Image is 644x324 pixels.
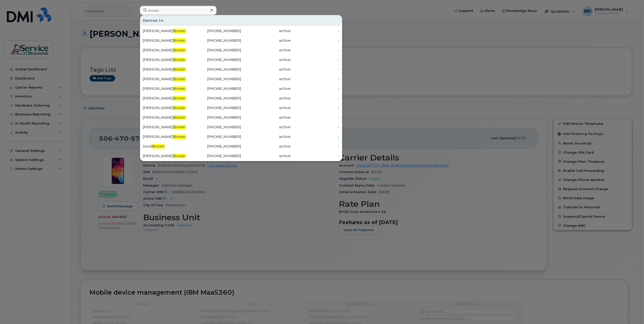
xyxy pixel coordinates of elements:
[173,86,186,91] span: Brown
[141,84,341,93] a: [PERSON_NAME]Brown[PHONE_NUMBER]active-
[192,105,241,110] div: [PHONE_NUMBER]
[141,65,341,74] a: [PERSON_NAME]Brown[PHONE_NUMBER]active-
[173,77,186,81] span: Brown
[192,144,241,149] div: [PHONE_NUMBER]
[143,76,192,82] div: [PERSON_NAME]
[173,134,186,139] span: Brown
[290,96,340,101] div: -
[141,74,341,84] a: [PERSON_NAME]Brown[PHONE_NUMBER]active-
[192,48,241,53] div: [PHONE_NUMBER]
[141,113,341,122] a: [PERSON_NAME]Brown[PHONE_NUMBER]active-
[143,67,192,72] div: [PERSON_NAME]
[173,29,186,33] span: Brown
[192,125,241,130] div: [PHONE_NUMBER]
[192,115,241,120] div: [PHONE_NUMBER]
[290,153,340,158] div: -
[152,144,165,149] span: Brown
[241,86,290,91] div: active
[141,94,341,103] a: [PERSON_NAME]Brown[PHONE_NUMBER]active-
[241,105,290,110] div: active
[192,134,241,139] div: [PHONE_NUMBER]
[141,46,341,55] a: [PERSON_NAME]Brown[PHONE_NUMBER]active-
[290,105,340,110] div: -
[173,154,186,158] span: Brown
[241,76,290,82] div: active
[143,86,192,91] div: [PERSON_NAME]
[173,106,186,110] span: Brown
[173,38,186,43] span: Brown
[173,115,186,120] span: Brown
[141,151,341,160] a: [PERSON_NAME]Brown[PHONE_NUMBER]active-
[192,86,241,91] div: [PHONE_NUMBER]
[241,48,290,53] div: active
[192,153,241,158] div: [PHONE_NUMBER]
[290,67,340,72] div: -
[290,144,340,149] div: -
[241,144,290,149] div: active
[141,142,341,151] a: JavidBrown[PHONE_NUMBER]active-
[192,57,241,62] div: [PHONE_NUMBER]
[143,125,192,130] div: [PERSON_NAME]
[290,48,340,53] div: -
[241,28,290,33] div: active
[192,67,241,72] div: [PHONE_NUMBER]
[173,96,186,100] span: Brown
[241,67,290,72] div: active
[173,57,186,62] span: Brown
[290,38,340,43] div: -
[290,86,340,91] div: -
[241,38,290,43] div: active
[192,76,241,82] div: [PHONE_NUMBER]
[141,26,341,35] a: [PERSON_NAME]Brown[PHONE_NUMBER]active-
[141,36,341,45] a: [PERSON_NAME]Brown[PHONE_NUMBER]active-
[290,115,340,120] div: -
[290,76,340,82] div: -
[241,115,290,120] div: active
[143,38,192,43] div: [PERSON_NAME]
[143,153,192,158] div: [PERSON_NAME]
[143,96,192,101] div: [PERSON_NAME]
[141,55,341,64] a: [PERSON_NAME]Brown[PHONE_NUMBER]active-
[241,96,290,101] div: active
[159,18,164,23] span: 14
[192,96,241,101] div: [PHONE_NUMBER]
[241,57,290,62] div: active
[192,28,241,33] div: [PHONE_NUMBER]
[143,134,192,139] div: [PERSON_NAME]
[143,144,192,149] div: Javid
[241,134,290,139] div: active
[141,123,341,132] a: [PERSON_NAME]Brown[PHONE_NUMBER]active-
[192,38,241,43] div: [PHONE_NUMBER]
[290,134,340,139] div: -
[141,132,341,141] a: [PERSON_NAME]Brown[PHONE_NUMBER]active-
[143,48,192,53] div: [PERSON_NAME]
[143,28,192,33] div: [PERSON_NAME]
[143,115,192,120] div: [PERSON_NAME]
[290,28,340,33] div: -
[143,105,192,110] div: [PERSON_NAME]
[290,57,340,62] div: -
[290,125,340,130] div: -
[141,103,341,112] a: [PERSON_NAME]Brown[PHONE_NUMBER]active-
[143,57,192,62] div: [PERSON_NAME]
[173,48,186,52] span: Brown
[173,125,186,129] span: Brown
[141,16,341,25] div: Devices
[173,67,186,72] span: Brown
[241,125,290,130] div: active
[241,153,290,158] div: active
